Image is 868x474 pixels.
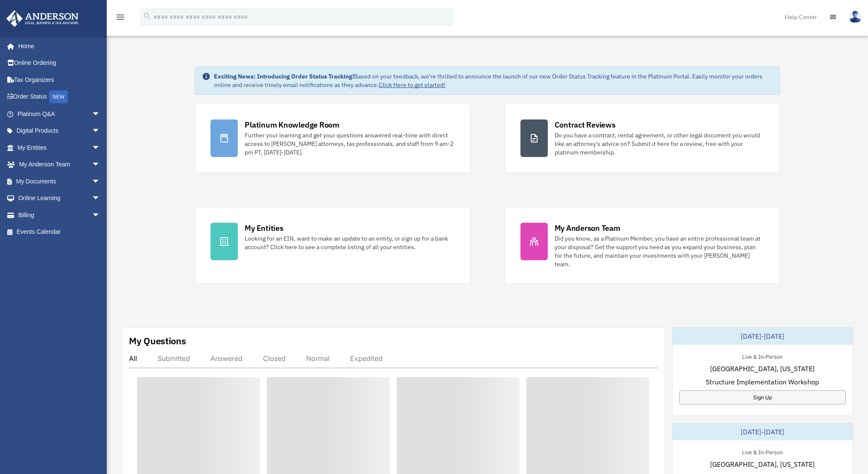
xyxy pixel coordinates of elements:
a: Platinum Knowledge Room Further your learning and get your questions answered real-time with dire... [195,104,470,173]
div: Normal [306,354,330,363]
a: Online Ordering [6,55,113,72]
div: My Anderson Team [555,223,620,233]
div: [DATE]-[DATE] [672,423,853,440]
div: My Entities [245,223,283,233]
a: Platinum Q&Aarrow_drop_down [6,105,113,122]
div: Further your learning and get your questions answered real-time with direct access to [PERSON_NAM... [245,131,454,157]
div: My Questions [129,334,186,347]
div: Expedited [350,354,383,363]
div: Live & In-Person [735,352,789,361]
span: Structure Implementation Workshop [706,377,819,387]
span: arrow_drop_down [92,206,109,224]
a: My Entitiesarrow_drop_down [6,139,113,156]
div: Live & In-Person [735,447,789,456]
a: Contract Reviews Do you have a contract, rental agreement, or other legal document you would like... [505,104,780,173]
div: All [129,354,137,363]
a: My Documentsarrow_drop_down [6,173,113,190]
a: Home [6,38,109,55]
span: arrow_drop_down [92,156,109,174]
img: User Pic [849,11,862,23]
span: arrow_drop_down [92,190,109,207]
div: Contract Reviews [555,119,616,130]
div: Closed [263,354,286,363]
a: My Entities Looking for an EIN, want to make an update to an entity, or sign up for a bank accoun... [195,207,470,284]
img: Anderson Advisors Platinum Portal [4,10,81,27]
span: [GEOGRAPHIC_DATA], [US_STATE] [710,363,815,374]
span: arrow_drop_down [92,105,109,123]
a: Billingarrow_drop_down [6,206,113,224]
div: NEW [49,90,68,103]
a: Online Learningarrow_drop_down [6,190,113,207]
span: arrow_drop_down [92,139,109,157]
div: [DATE]-[DATE] [672,328,853,345]
a: Sign Up [679,390,846,404]
i: search [143,12,152,21]
span: arrow_drop_down [92,173,109,190]
div: Do you have a contract, rental agreement, or other legal document you would like an attorney's ad... [555,131,764,157]
a: Events Calendar [6,224,113,241]
i: menu [115,12,126,22]
a: Order StatusNEW [6,88,113,106]
div: Submitted [158,354,190,363]
a: Click Here to get started! [379,81,445,89]
div: Based on your feedback, we're thrilled to announce the launch of our new Order Status Tracking fe... [214,72,772,89]
span: [GEOGRAPHIC_DATA], [US_STATE] [710,459,815,469]
a: menu [115,15,126,22]
div: Looking for an EIN, want to make an update to an entity, or sign up for a bank account? Click her... [245,234,454,251]
a: Digital Productsarrow_drop_down [6,122,113,140]
a: My Anderson Teamarrow_drop_down [6,156,113,173]
span: arrow_drop_down [92,122,109,140]
div: Did you know, as a Platinum Member, you have an entire professional team at your disposal? Get th... [555,234,764,268]
div: Answered [210,354,243,363]
div: Platinum Knowledge Room [245,119,339,130]
a: My Anderson Team Did you know, as a Platinum Member, you have an entire professional team at your... [505,207,780,284]
a: Tax Organizers [6,71,113,88]
strong: Exciting News: Introducing Order Status Tracking! [214,73,354,80]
